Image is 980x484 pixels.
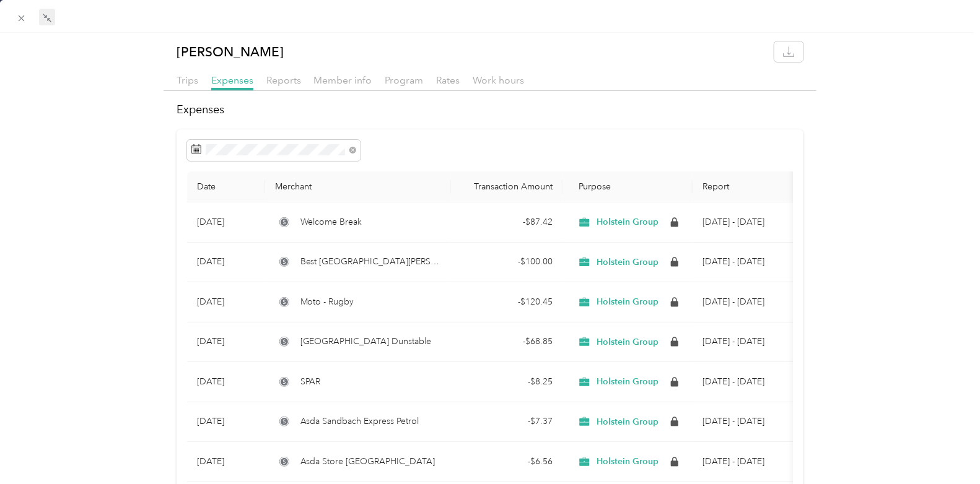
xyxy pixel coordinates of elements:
span: [GEOGRAPHIC_DATA] Dunstable [300,335,432,348]
div: - $120.45 [461,295,553,309]
td: Sep 1 - 30, 2025 [693,202,816,243]
span: Holstein Group [597,376,658,387]
th: Date [187,171,265,202]
span: Expenses [211,74,253,86]
span: Holstein Group [597,217,658,228]
div: - $68.85 [461,335,553,348]
span: Moto - Rugby [300,295,354,309]
span: Reports [266,74,301,86]
span: Best [GEOGRAPHIC_DATA][PERSON_NAME] [300,255,442,269]
span: Work hours [473,74,525,86]
span: Holstein Group [597,337,658,348]
iframe: Everlance-gr Chat Button Frame [911,415,980,484]
p: [PERSON_NAME] [177,41,284,62]
span: Rates [437,74,460,86]
td: Sep 1 - 30, 2025 [693,402,816,443]
td: Sep 1 - 30, 2025 [693,362,816,402]
th: Transaction Amount [451,171,562,202]
span: SPAR [300,375,321,389]
td: [DATE] [187,282,265,322]
div: - $6.56 [461,455,553,469]
td: [DATE] [187,362,265,402]
span: Purpose [572,181,611,192]
span: Holstein Group [597,296,658,308]
div: - $8.25 [461,375,553,389]
span: Program [385,74,424,86]
h2: Expenses [177,102,804,118]
td: [DATE] [187,442,265,482]
div: - $100.00 [461,255,553,269]
td: Sep 1 - 30, 2025 [693,282,816,322]
td: [DATE] [187,402,265,443]
td: [DATE] [187,202,265,243]
span: Welcome Break [300,215,362,229]
span: Asda Sandbach Express Petrol [300,415,419,428]
div: - $7.37 [461,415,553,428]
th: Merchant [265,171,451,202]
span: Holstein Group [597,417,658,428]
span: Holstein Group [597,456,658,467]
span: Asda Store [GEOGRAPHIC_DATA] [300,455,435,469]
td: [DATE] [187,322,265,363]
td: Sep 1 - 30, 2025 [693,442,816,482]
span: Trips [177,74,198,86]
span: Holstein Group [597,257,658,268]
span: Member info [314,74,372,86]
td: [DATE] [187,243,265,283]
th: Report [693,171,816,202]
td: Sep 1 - 30, 2025 [693,322,816,363]
td: Sep 1 - 30, 2025 [693,243,816,283]
div: - $87.42 [461,215,553,229]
